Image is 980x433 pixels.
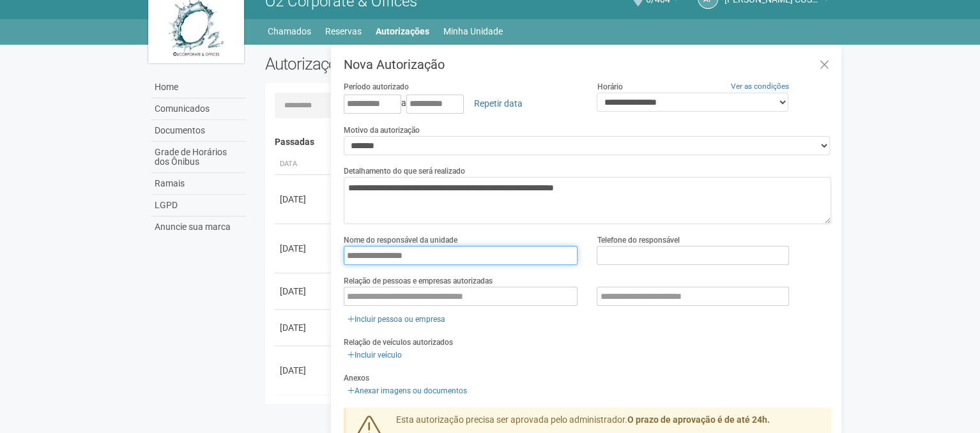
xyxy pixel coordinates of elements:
label: Horário [597,81,622,93]
h3: Nova Autorização [344,58,831,71]
a: Repetir data [466,93,531,114]
label: Detalhamento do que será realizado [344,165,465,177]
strong: O prazo de aprovação é de até 24h. [627,414,770,425]
a: Grade de Horários dos Ônibus [151,142,246,173]
div: [DATE] [280,364,327,377]
h4: Passadas [275,137,822,147]
a: Autorizações [376,22,429,40]
a: Documentos [151,120,246,142]
a: Reservas [325,22,362,40]
label: Período autorizado [344,81,409,93]
a: Home [151,77,246,98]
label: Relação de veículos autorizados [344,337,453,348]
a: Minha Unidade [443,22,503,40]
a: Chamados [268,22,311,40]
label: Motivo da autorização [344,125,420,136]
label: Nome do responsável da unidade [344,234,457,246]
a: Incluir veículo [344,348,406,362]
a: Anexar imagens ou documentos [344,384,471,398]
div: [DATE] [280,193,327,206]
a: Incluir pessoa ou empresa [344,312,449,326]
div: a [344,93,578,114]
a: Ver as condições [731,82,789,91]
label: Anexos [344,372,369,384]
div: [DATE] [280,242,327,255]
div: [DATE] [280,285,327,298]
label: Telefone do responsável [597,234,679,246]
a: Ramais [151,173,246,195]
div: [DATE] [280,321,327,334]
label: Relação de pessoas e empresas autorizadas [344,275,493,287]
th: Data [275,154,332,175]
a: Comunicados [151,98,246,120]
a: Anuncie sua marca [151,216,246,238]
h2: Autorizações [265,54,539,73]
a: LGPD [151,195,246,216]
